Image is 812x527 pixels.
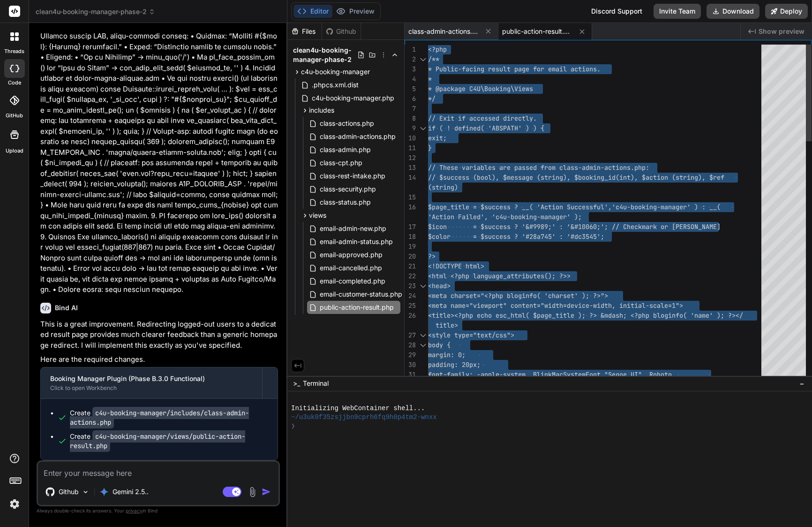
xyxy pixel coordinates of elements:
span: <head> [428,282,451,290]
h6: Bind AI [55,303,78,313]
span: ash; <?php bloginfo( 'name' ); ?></ [612,311,743,320]
img: settings [7,496,23,512]
span: class-actions.php [319,118,375,129]
span: "Segoe UI", Roboto, [604,370,676,379]
span: Terminal [303,379,329,388]
span: email-completed.php [319,275,386,287]
img: icon [262,487,271,496]
span: email-cancelled.php [319,262,383,274]
span: class-admin-actions.php [319,131,397,142]
div: 18 [405,232,416,242]
span: email-admin-new.php [319,223,387,234]
div: Click to collapse the range. [417,54,429,64]
div: Create [70,408,268,427]
span: Initializing WebContainer shell... [291,404,425,413]
span: class-rest-intake.php [319,170,386,182]
span: − [799,379,804,388]
div: 12 [405,153,416,163]
div: Discord Support [586,4,648,19]
span: <html <?php language_attributes(); ?>> [428,272,571,280]
div: 11 [405,143,416,153]
span: <meta name="viewport" content="width=device-width [428,301,612,310]
span: includes [309,106,334,115]
span: padding: 20px; [428,360,481,369]
span: clean4u-booking-manager-phase-2 [293,46,357,64]
button: Deploy [765,4,808,19]
div: Github [322,27,361,36]
div: 30 [405,360,416,370]
span: public-action-result.php [502,27,572,36]
span: privacy [126,508,143,513]
span: exit; [428,134,447,142]
button: − [797,376,806,391]
span: // $success (bool), $message (string), $booking_id [428,173,616,182]
span: 'Action Failed', 'c4u-booking-manager' ); [428,213,582,221]
span: class-admin.php [319,144,372,155]
div: Click to collapse the range. [417,123,429,133]
span: , initial-scale=1"> [612,301,683,310]
span: ❯ [291,422,295,431]
span: class-security.php [319,183,377,195]
span: <?php [428,45,447,53]
div: 14 [405,173,416,183]
div: 15 [405,192,416,202]
span: } [428,144,432,152]
span: (string) [428,183,458,191]
label: threads [4,47,24,55]
div: 31 [405,370,416,380]
img: Gemini 2.5 Pro [99,487,109,496]
p: Here are the required changes. [40,354,278,365]
span: * Public-facing result page for email actions. [428,65,601,73]
span: class-cpt.php [319,157,363,168]
p: Gemini 2.5.. [113,487,149,496]
span: (int), $action (string), $ref [616,173,724,182]
button: Invite Team [654,4,701,19]
span: class-status.php [319,197,372,208]
span: ~/u3uk0f35zsjjbn9cprh6fq9h0p4tm2-wnxx [291,413,436,422]
span: c4u-booking-manager [301,67,370,76]
span: * @package C4U\Booking\Views [428,84,533,93]
div: Booking Manager Plugin (Phase B.3.0 Functional) [50,374,253,383]
img: attachment [247,487,258,497]
span: <title><?php echo esc_html( $page_title ); ?> &md [428,311,612,320]
p: This is a great improvement. Redirecting logged-out users to a dedicated result page provides muc... [40,319,278,351]
div: Files [287,27,322,36]
span: // These variables are passed from class-admin-act [428,163,616,172]
button: Download [707,4,759,19]
span: email-approved.php [319,249,383,260]
span: body { [428,341,451,349]
span: $icon = $success ? '&#9989;' : '&#10060;'; / [428,222,616,231]
span: / Checkmark or [PERSON_NAME] [616,222,721,231]
div: 5 [405,84,416,94]
span: if ( ! defined( 'ABSPATH' ) ) { [428,124,544,132]
div: 27 [405,330,416,340]
img: Pick Models [82,488,90,496]
div: 29 [405,350,416,360]
span: font-family: -apple-system, BlinkMacSystemFont, [428,370,604,379]
button: Booking Manager Plugin (Phase B.3.0 Functional)Click to open Workbench [41,367,262,398]
button: Editor [293,5,332,18]
span: views [309,211,326,220]
div: 28 [405,340,416,350]
span: >_ [293,379,300,388]
p: Always double-check its answers. Your in Bind [37,506,280,515]
p: Github [59,487,79,496]
div: 6 [405,94,416,104]
div: 19 [405,242,416,252]
div: Create [70,432,268,451]
div: 3 [405,64,416,74]
span: Show preview [759,27,804,36]
div: 17 [405,222,416,232]
span: margin: 0; [428,351,466,359]
div: 24 [405,291,416,301]
label: code [8,79,21,87]
div: 21 [405,261,416,271]
div: Click to open Workbench [50,384,253,392]
div: 4 [405,74,416,84]
span: // Exit if accessed directly. [428,114,537,122]
div: 10 [405,133,416,143]
div: 13 [405,163,416,173]
div: 16 [405,202,416,212]
label: Upload [6,147,23,155]
span: class-admin-actions.php [408,27,479,36]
